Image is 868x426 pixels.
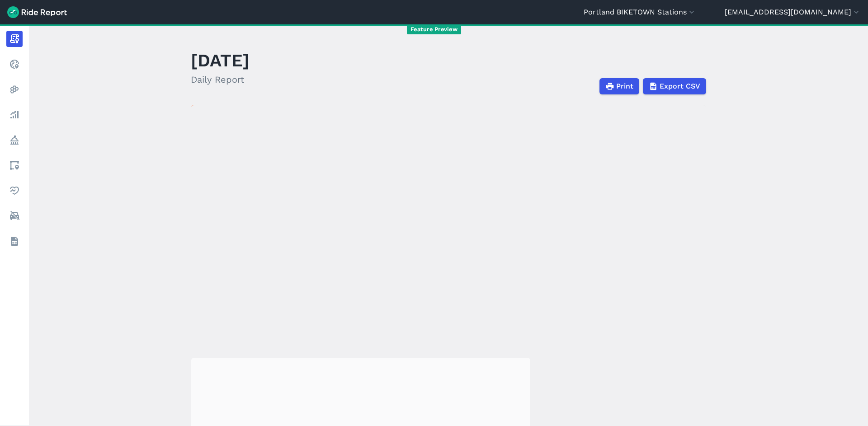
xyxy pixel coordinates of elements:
[6,31,23,47] a: Report
[6,56,23,72] a: Realtime
[584,7,696,18] button: Portland BIKETOWN Stations
[6,208,23,224] a: ModeShift
[6,183,23,199] a: Health
[191,48,250,73] h1: [DATE]
[725,7,861,18] button: [EMAIL_ADDRESS][DOMAIN_NAME]
[616,81,633,92] span: Print
[6,233,23,249] a: Datasets
[599,78,639,94] button: Print
[6,107,23,123] a: Analyze
[643,78,706,94] button: Export CSV
[660,81,700,92] span: Export CSV
[7,6,67,18] img: Ride Report
[6,132,23,148] a: Policy
[6,81,23,98] a: Heatmaps
[6,157,23,173] a: Areas
[407,25,461,34] span: Feature Preview
[191,73,250,86] h2: Daily Report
